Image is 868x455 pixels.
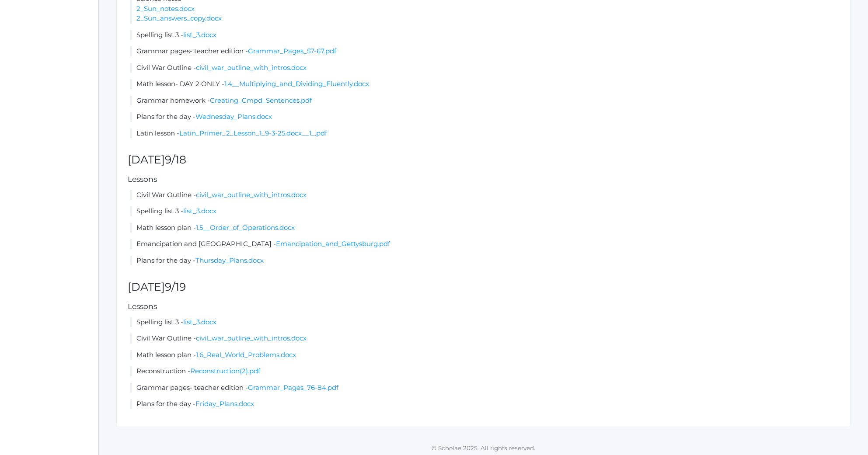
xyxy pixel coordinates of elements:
[128,175,839,184] h5: Lessons
[128,281,839,293] h2: [DATE]
[196,63,307,72] a: civil_war_outline_with_intros.docx
[196,223,295,232] a: 1.5__Order_of_Operations.docx
[130,317,839,327] li: Spelling list 3 -
[130,239,839,249] li: Emancipation and [GEOGRAPHIC_DATA] -
[130,190,839,200] li: Civil War Outline -
[130,46,839,56] li: Grammar pages- teacher edition -
[195,112,272,121] a: Wednesday_Plans.docx
[248,47,336,55] a: Grammar_Pages_57-67.pdf
[130,30,839,40] li: Spelling list 3 -
[136,14,222,22] a: 2_Sun_answers_copy.docx
[183,207,216,215] a: list_3.docx
[210,96,312,104] a: Creating_Cmpd_Sentences.pdf
[165,153,186,166] span: 9/18
[128,154,839,166] h2: [DATE]
[183,318,216,326] a: list_3.docx
[195,399,254,408] a: Friday_Plans.docx
[196,191,307,199] a: civil_war_outline_with_intros.docx
[130,223,839,233] li: Math lesson plan -
[183,31,216,39] a: list_3.docx
[179,129,327,137] a: Latin_Primer_2_Lesson_1_9-3-25.docx__1_.pdf
[130,206,839,216] li: Spelling list 3 -
[248,383,338,392] a: Grammar_Pages_76-84.pdf
[130,256,839,266] li: Plans for the day -
[196,351,296,359] a: 1.6_Real_World_Problems.docx
[224,80,369,88] a: 1.4__Multiplying_and_Dividing_Fluently.docx
[130,112,839,122] li: Plans for the day -
[130,333,839,344] li: Civil War Outline -
[130,63,839,73] li: Civil War Outline -
[196,334,307,342] a: civil_war_outline_with_intros.docx
[130,79,839,89] li: Math lesson- DAY 2 ONLY -
[130,383,839,393] li: Grammar pages- teacher edition -
[165,280,186,293] span: 9/19
[130,96,839,106] li: Grammar homework -
[195,256,264,264] a: Thursday_Plans.docx
[190,367,260,375] a: Reconstruction(2).pdf
[128,302,839,311] h5: Lessons
[130,399,839,409] li: Plans for the day -
[136,4,195,13] a: 2_Sun_notes.docx
[130,366,839,376] li: Reconstruction -
[130,350,839,360] li: Math lesson plan -
[276,240,390,248] a: Emancipation_and_Gettysburg.pdf
[130,129,839,139] li: Latin lesson -
[99,444,868,452] p: © Scholae 2025. All rights reserved.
